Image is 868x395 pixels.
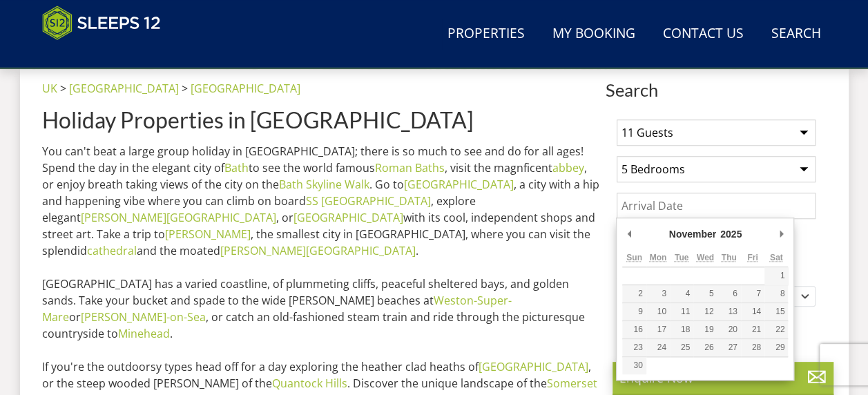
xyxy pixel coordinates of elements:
[670,321,693,338] button: 18
[670,339,693,356] button: 25
[717,303,740,320] button: 13
[69,81,179,96] a: [GEOGRAPHIC_DATA]
[693,339,717,356] button: 26
[670,303,693,320] button: 11
[764,339,788,356] button: 29
[622,321,646,338] button: 16
[693,303,717,320] button: 12
[675,253,688,262] abbr: Tuesday
[622,357,646,374] button: 30
[717,321,740,338] button: 20
[81,309,206,325] a: [PERSON_NAME]-on-Sea
[774,224,788,244] button: Next Month
[646,303,670,320] button: 10
[552,160,584,175] a: abbey
[747,253,758,262] abbr: Friday
[442,19,530,50] a: Properties
[622,285,646,302] button: 2
[279,177,369,192] a: Bath Skyline Walk
[165,227,251,242] a: [PERSON_NAME]
[224,160,249,175] a: Bath
[375,160,445,175] a: Roman Baths
[717,285,740,302] button: 6
[293,210,403,225] a: [GEOGRAPHIC_DATA]
[717,339,740,356] button: 27
[306,193,431,209] a: SS [GEOGRAPHIC_DATA]
[617,193,816,219] input: Arrival Date
[547,19,641,50] a: My Booking
[42,293,512,325] a: Weston-Super-Mare
[693,285,717,302] button: 5
[118,326,170,341] a: Minehead
[622,303,646,320] button: 9
[404,177,514,192] a: [GEOGRAPHIC_DATA]
[718,224,744,244] div: 2025
[646,321,670,338] button: 17
[272,376,347,391] a: Quantock Hills
[764,285,788,302] button: 8
[693,321,717,338] button: 19
[722,253,737,262] abbr: Thursday
[697,253,714,262] abbr: Wednesday
[649,253,666,262] abbr: Monday
[764,303,788,320] button: 15
[764,321,788,338] button: 22
[667,224,718,244] div: November
[35,48,180,60] iframe: Customer reviews powered by Trustpilot
[622,339,646,356] button: 23
[220,243,416,258] a: [PERSON_NAME][GEOGRAPHIC_DATA]
[191,81,300,96] a: [GEOGRAPHIC_DATA]
[741,339,764,356] button: 28
[479,359,588,374] a: [GEOGRAPHIC_DATA]
[657,19,749,50] a: Contact Us
[670,285,693,302] button: 4
[81,210,276,225] a: [PERSON_NAME][GEOGRAPHIC_DATA]
[622,224,636,244] button: Previous Month
[646,285,670,302] button: 3
[182,81,188,96] span: >
[42,108,600,132] h1: Holiday Properties in [GEOGRAPHIC_DATA]
[766,19,827,50] a: Search
[741,285,764,302] button: 7
[42,81,57,96] a: UK
[770,253,783,262] abbr: Saturday
[626,253,642,262] abbr: Sunday
[741,303,764,320] button: 14
[646,339,670,356] button: 24
[741,321,764,338] button: 21
[60,81,66,96] span: >
[87,243,137,258] a: cathedral
[42,6,161,40] img: Sleeps 12
[764,267,788,285] button: 1
[606,80,827,99] span: Search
